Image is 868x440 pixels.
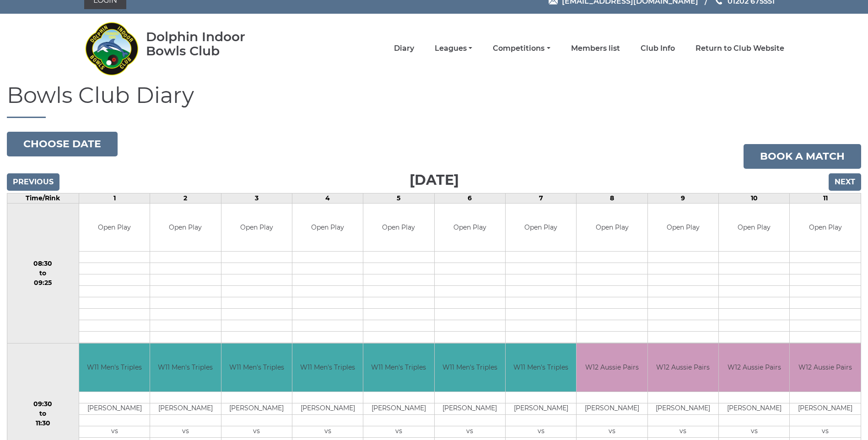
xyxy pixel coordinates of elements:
[292,426,363,437] td: vs
[719,403,789,414] td: [PERSON_NAME]
[577,403,647,414] td: [PERSON_NAME]
[150,204,221,252] td: Open Play
[506,403,576,414] td: [PERSON_NAME]
[363,403,434,414] td: [PERSON_NAME]
[221,426,292,437] td: vs
[7,203,79,343] td: 08:30 to 09:25
[790,193,861,203] td: 11
[292,193,363,203] td: 4
[79,193,150,203] td: 1
[506,343,576,392] td: W11 Men's Triples
[79,426,150,437] td: vs
[648,204,718,252] td: Open Play
[641,43,675,54] a: Club Info
[7,83,861,118] h1: Bowls Club Diary
[79,343,150,392] td: W11 Men's Triples
[435,426,505,437] td: vs
[363,343,434,392] td: W11 Men's Triples
[577,426,647,437] td: vs
[506,193,577,203] td: 7
[221,193,292,203] td: 3
[506,204,576,252] td: Open Play
[363,204,434,252] td: Open Play
[79,403,150,414] td: [PERSON_NAME]
[648,343,718,392] td: W12 Aussie Pairs
[790,403,861,414] td: [PERSON_NAME]
[744,144,861,169] a: Book a match
[647,193,718,203] td: 9
[363,426,434,437] td: vs
[221,403,292,414] td: [PERSON_NAME]
[394,43,414,54] a: Diary
[695,43,784,54] a: Return to Club Website
[435,343,505,392] td: W11 Men's Triples
[577,343,647,392] td: W12 Aussie Pairs
[363,193,434,203] td: 5
[648,403,718,414] td: [PERSON_NAME]
[719,343,789,392] td: W12 Aussie Pairs
[506,426,576,437] td: vs
[719,426,789,437] td: vs
[434,193,505,203] td: 6
[435,403,505,414] td: [PERSON_NAME]
[719,193,790,203] td: 10
[790,426,861,437] td: vs
[577,193,647,203] td: 8
[79,204,150,252] td: Open Play
[7,132,118,156] button: Choose date
[435,204,505,252] td: Open Play
[7,193,79,203] td: Time/Rink
[648,426,718,437] td: vs
[790,204,861,252] td: Open Play
[571,43,620,54] a: Members list
[435,43,472,54] a: Leagues
[7,173,59,191] input: Previous
[150,403,221,414] td: [PERSON_NAME]
[150,343,221,392] td: W11 Men's Triples
[292,204,363,252] td: Open Play
[292,343,363,392] td: W11 Men's Triples
[577,204,647,252] td: Open Play
[146,30,275,58] div: Dolphin Indoor Bowls Club
[292,403,363,414] td: [PERSON_NAME]
[150,193,221,203] td: 2
[84,16,139,80] img: Dolphin Indoor Bowls Club
[493,43,550,54] a: Competitions
[150,426,221,437] td: vs
[221,343,292,392] td: W11 Men's Triples
[790,343,861,392] td: W12 Aussie Pairs
[719,204,789,252] td: Open Play
[829,173,861,191] input: Next
[221,204,292,252] td: Open Play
